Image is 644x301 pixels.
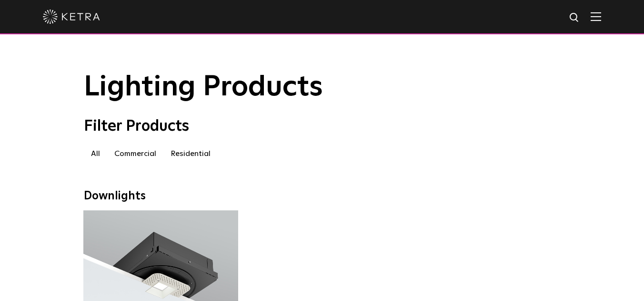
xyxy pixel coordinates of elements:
div: Filter Products [84,117,560,135]
img: ketra-logo-2019-white [43,10,100,24]
label: Commercial [107,145,163,162]
div: Downlights [84,189,560,203]
span: Lighting Products [84,73,323,102]
img: Hamburger%20Nav.svg [591,12,601,21]
img: search icon [569,12,581,24]
label: All [84,145,107,162]
label: Residential [163,145,218,162]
